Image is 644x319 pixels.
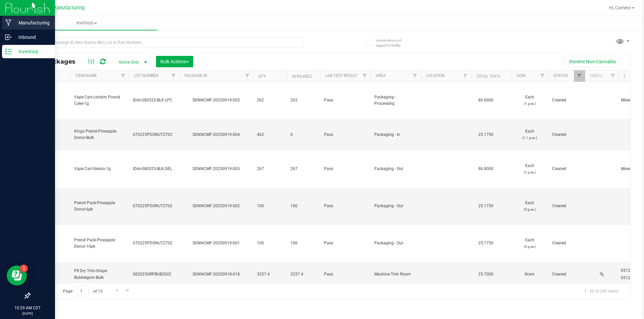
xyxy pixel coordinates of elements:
span: Created [552,132,581,138]
div: SDNNCMF-20250919-003 [178,166,254,172]
span: 25.1750 [475,130,497,140]
span: Created [552,166,581,172]
span: 462 [257,132,282,138]
span: Page of 13 [57,286,108,296]
span: Packaging - Out [374,240,417,246]
span: Pass [324,132,366,138]
div: SDNNCMF-20250919-004 [178,132,254,138]
span: All Packages [35,58,82,65]
span: IDist-080525-BLK-GEL [133,166,175,172]
a: Package ID [184,73,207,78]
span: Created [552,240,581,246]
div: SDNNCMF-20250918-018 [178,271,254,277]
span: Pass [324,271,366,277]
span: 86.8000 [475,164,497,174]
p: Inventory [12,48,52,56]
button: Bulk Actions [156,56,193,67]
p: (1.1 g ea.) [515,135,544,141]
a: Go to the next page [112,286,122,295]
th: Has COA [585,70,619,82]
iframe: Resource center [7,265,27,286]
span: Each [515,237,544,250]
a: Filter [607,70,619,82]
span: Created [552,97,581,103]
a: Lab Test Result [325,73,357,78]
span: Packaging - Out [374,166,417,172]
span: Gram [515,271,544,277]
span: 0 [290,132,316,138]
span: Each [515,94,544,107]
span: 070225PDONUTZ702 [133,132,175,138]
a: Filter [359,70,370,82]
span: Pass [324,166,366,172]
span: 262 [290,97,316,103]
input: Search Package ID, Item Name, SKU, Lot or Part Number... [30,37,304,48]
span: Created [552,203,581,209]
span: Kings Preroll-Pineapple Donut-Bulk [74,128,125,141]
a: Filter [537,70,548,82]
span: IDist-080525-BLK-LPC [133,97,175,103]
span: 25.1750 [475,238,497,248]
span: Inventory [16,20,157,26]
a: Lot Number [134,73,158,78]
a: Area [376,73,386,78]
span: Pass [324,203,366,209]
div: SDNNCMF-20250919-002 [178,203,254,209]
p: (3 g ea.) [515,206,544,213]
a: Item Name [75,73,97,78]
a: Location [426,73,445,78]
span: 80.6000 [475,95,497,105]
p: Manufacturing [12,19,52,27]
span: 25.7000 [475,269,497,279]
a: Filter [574,70,585,82]
span: Vape Cart-London Pound Cake-1g [74,94,125,107]
span: Packaging - In [374,132,417,138]
a: Status [553,73,568,78]
span: 070225PDONUTZ702 [133,203,175,209]
a: Go to the last page [123,286,133,295]
p: 10:29 AM CDT [3,305,52,311]
span: Preroll Pack-Pineapple Donut-10pk [74,237,125,250]
a: Available [292,74,312,79]
inline-svg: Inbound [5,34,12,41]
input: 1 [77,286,89,296]
span: 3257.4 [257,271,282,277]
span: Created [552,271,581,277]
span: 100 [290,240,316,246]
a: Inventory [16,16,157,30]
a: UOM [517,73,525,78]
a: Filter [460,70,471,82]
span: 267 [290,166,316,172]
p: Inbound [12,33,52,41]
span: 100 [290,203,316,209]
p: (1 g ea.) [515,100,544,107]
span: 070225PDONUTZ702 [133,240,175,246]
p: [DATE] [3,311,52,316]
a: Total THC% [476,74,500,79]
a: Filter [168,70,179,82]
span: Each [515,200,544,213]
span: FR Dry Trim-Grape Bubblegum-Bulk [74,268,125,281]
span: Packaging - Processing [374,94,417,107]
span: Pass [324,240,366,246]
span: 262 [257,97,282,103]
button: Receive Non-Cannabis [565,56,620,67]
span: 1 - 20 of 245 items [579,286,624,296]
iframe: Resource center unread badge [20,264,28,272]
span: 3257.4 [290,271,316,277]
span: Each [515,128,544,141]
div: SDNNCMF-20250919-001 [178,240,254,246]
a: Filter [410,70,421,82]
span: Hi, Cameo! [609,5,631,10]
span: Packaging - Out [374,203,417,209]
span: Vape Cart-Gelato-1g [74,166,125,172]
p: (1 g ea.) [515,169,544,175]
span: Each [515,163,544,175]
span: 082025GRPBUBZ602 [133,271,175,277]
a: Filter [118,70,129,82]
div: SDNNCMF-20250919-005 [178,97,254,103]
span: Include items not tagged for facility [376,38,409,48]
span: Bulk Actions [160,59,189,64]
span: Pass [324,97,366,103]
